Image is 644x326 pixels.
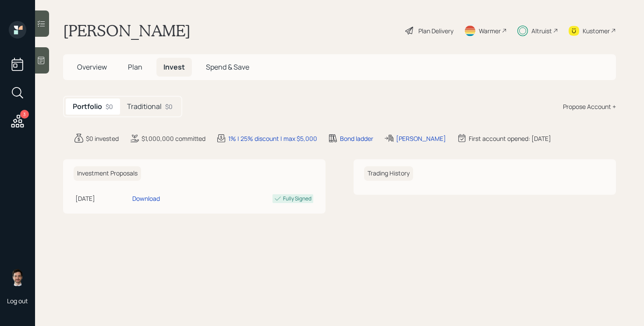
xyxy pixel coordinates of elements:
[583,26,610,35] div: Kustomer
[127,102,162,111] h5: Traditional
[106,102,113,111] div: $0
[20,110,29,119] div: 3
[73,102,102,111] h5: Portfolio
[396,134,446,143] div: [PERSON_NAME]
[340,134,373,143] div: Bond ladder
[63,21,191,40] h1: [PERSON_NAME]
[77,62,107,72] span: Overview
[165,102,173,111] div: $0
[364,166,413,181] h6: Trading History
[128,62,142,72] span: Plan
[75,194,129,203] div: [DATE]
[469,134,551,143] div: First account opened: [DATE]
[132,194,160,203] div: Download
[228,134,317,143] div: 1% | 25% discount | max $5,000
[563,102,616,111] div: Propose Account +
[9,269,26,286] img: jonah-coleman-headshot.png
[283,195,311,203] div: Fully Signed
[206,62,249,72] span: Spend & Save
[7,297,28,305] div: Log out
[74,166,141,181] h6: Investment Proposals
[163,62,185,72] span: Invest
[479,26,501,35] div: Warmer
[531,26,552,35] div: Altruist
[86,134,119,143] div: $0 invested
[142,134,205,143] div: $1,000,000 committed
[418,26,453,35] div: Plan Delivery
